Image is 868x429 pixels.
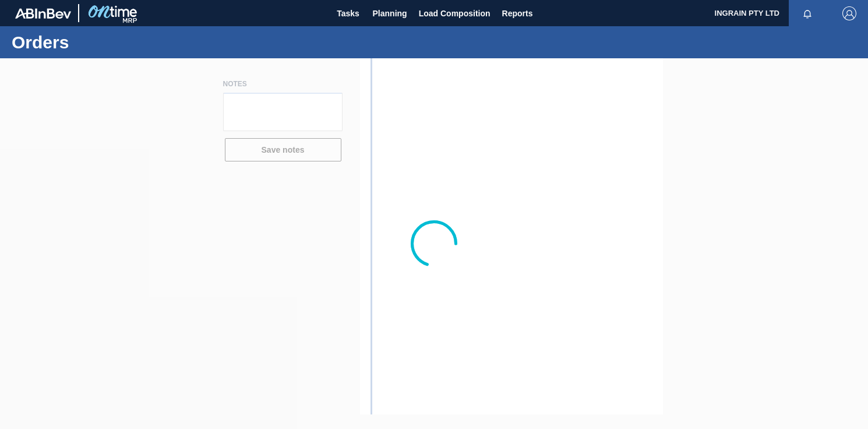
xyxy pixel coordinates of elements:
img: Logout [842,6,856,20]
span: Planning [373,6,407,20]
img: TNhmsLtSVTkK8tSr43FrP2fwEKptu5GPRR3wAAAABJRU5ErkJggg== [15,8,71,19]
span: Tasks [336,6,361,20]
span: Load Composition [419,6,491,20]
h1: Orders [12,36,218,49]
span: Reports [502,6,533,20]
button: Notifications [789,5,826,22]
